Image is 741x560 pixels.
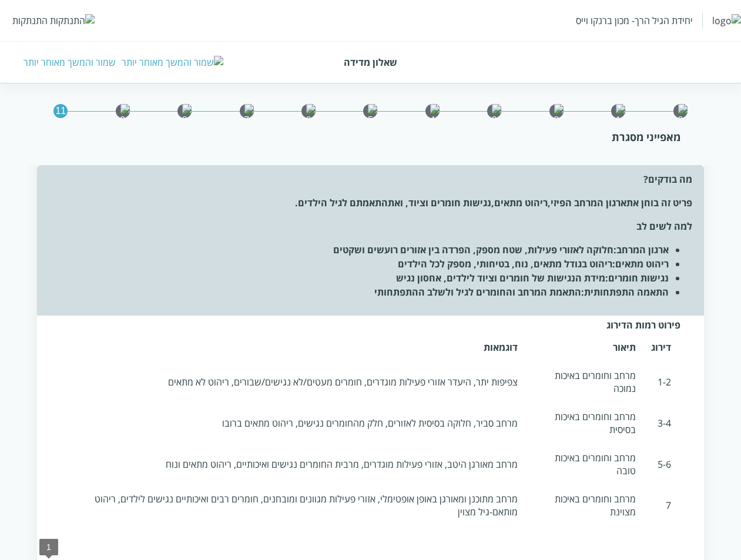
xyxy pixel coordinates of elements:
[49,257,669,271] li: ריהוט בגודל מתאים, נוח, בטיחותי, מספק לכל הילדים
[49,243,669,257] li: חלוקה לאזורי פעילות, שטח מספק, הפרדה בין אזורים רועשים ושקטים
[64,363,524,401] td: צפיפות יתר, היעדר אזורי פעילות מוגדרים, חומרים מעטים/לא נגישים/שבורים, ריהוט לא מתאים
[527,404,642,442] td: מרחב וחומרים באיכות בסיסית
[64,487,524,524] td: מרחב מתוכנן ומאורגן באופן אופטימלי, אזורי פעילות מגוונים ומובחנים, חומרים רבים ואיכותיים נגישים ל...
[636,220,692,233] b: למה לשים לב
[50,14,95,27] img: התנתקות
[240,104,254,118] img: 7
[645,487,677,524] td: 7
[24,56,116,69] div: שמור והמשך מאוחר יותר
[12,14,48,27] div: התנתקות
[487,104,501,118] img: 3
[301,104,316,118] img: 6
[645,404,677,442] td: 3-4
[527,363,642,401] td: מרחב וחומרים באיכות נמוכה
[612,257,669,270] strong: ריהוט מתאים:
[64,335,524,360] th: דוגמאות
[46,542,51,552] span: 1
[49,285,669,299] li: התאמת המרחב והחומרים לגיל ולשלב ההתפתחותי
[606,318,680,331] b: פירוט רמות הדירוג
[177,104,192,118] img: 8
[613,243,669,256] strong: ארגון המרחב:
[408,196,491,209] span: נגישות חומרים וציוד
[64,445,524,483] td: מרחב מאורגן היטב, אזורי פעילות מוגדרים, מרבית החומרים נגישים ואיכותיים, ריהוט מתאים ונוח
[551,196,626,209] span: ארגון המרחב הפיזי
[425,104,440,118] img: 4
[116,104,130,118] img: 9
[122,56,223,69] img: שמור והמשך מאוחר יותר
[673,104,688,118] img: 0
[527,487,642,524] td: מרחב וחומרים באיכות מצוינת
[549,104,564,118] img: 2
[581,286,669,299] strong: התאמה התפתחותית:
[576,14,693,27] div: יחידת הגיל הרך- מכון ברנקו וייס
[645,335,677,360] th: דירוג
[49,196,692,210] p: פריט זה בוחן את , , , ואת .
[53,104,68,118] div: 11
[298,196,388,209] span: התאמתם לגיל הילדים
[611,104,625,118] img: 1
[527,445,642,483] td: מרחב וחומרים באיכות טובה
[49,271,669,285] li: מידת הנגישות של חומרים וציוד לילדים, אחסון נגיש
[527,335,642,360] th: תיאור
[645,363,677,401] td: 1-2
[643,173,692,186] b: מה בודקים?
[494,196,548,209] span: ריהוט מתאים
[712,14,741,27] img: logo
[363,104,377,118] img: 5
[605,271,669,284] strong: נגישות חומרים:
[61,130,680,144] div: מאפייני מסגרת
[645,445,677,483] td: 5-6
[64,404,524,442] td: מרחב סביר, חלוקה בסיסית לאזורים, חלק מהחומרים נגישים, ריהוט מתאים ברובו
